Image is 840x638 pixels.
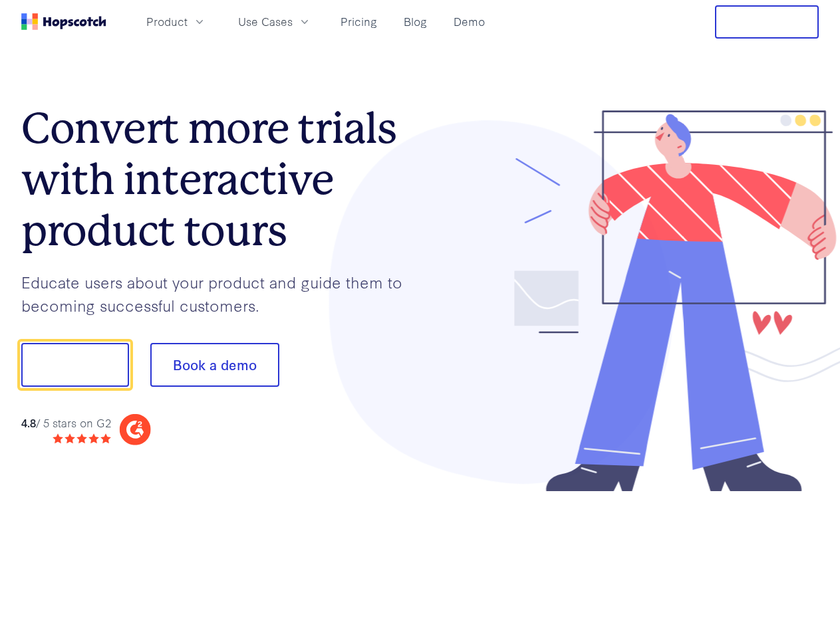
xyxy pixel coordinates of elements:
button: Use Cases [230,11,319,33]
h1: Convert more trials with interactive product tours [21,103,420,256]
button: Free Trial [715,5,819,39]
a: Pricing [335,11,382,33]
p: Educate users about your product and guide them to becoming successful customers. [21,270,420,316]
div: / 5 stars on G2 [21,415,111,431]
a: Home [21,13,106,30]
button: Book a demo [150,343,279,387]
a: Blog [398,11,432,33]
button: Product [138,11,214,33]
strong: 4.8 [21,415,36,430]
span: Use Cases [238,13,293,30]
span: Product [146,13,188,30]
a: Demo [448,11,490,33]
button: Show me! [21,343,129,387]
